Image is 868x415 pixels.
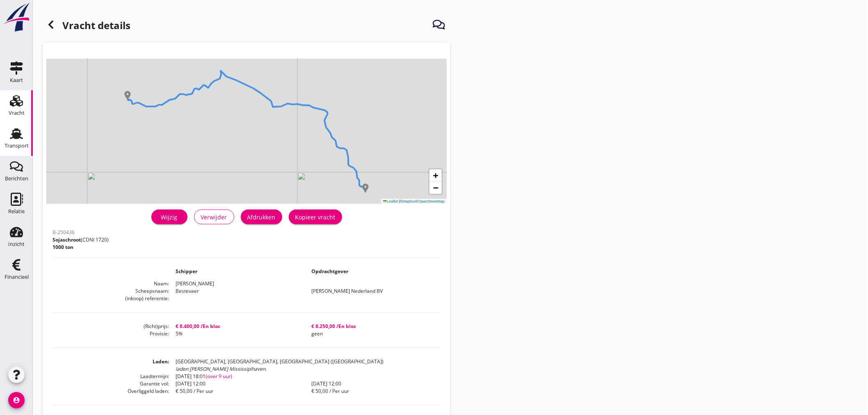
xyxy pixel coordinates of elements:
[383,199,398,203] a: Leaflet
[169,388,305,395] dd: € 50,00 / Per uur
[53,358,169,373] dt: Laden
[8,209,25,214] div: Relatie
[418,199,445,203] a: OpenStreetMap
[289,210,342,224] button: Kopieer vracht
[53,280,169,287] dt: Naam
[123,91,132,99] img: Marker
[305,388,441,395] dd: € 50,00 / Per uur
[305,330,441,337] dd: geen
[305,268,441,275] dd: Opdrachtgever
[169,380,305,388] dd: [DATE] 12:00
[10,78,23,83] div: Kaart
[201,213,227,221] div: Verwijder
[176,365,441,373] div: laden [PERSON_NAME] Mississipihaven.
[381,199,447,204] div: © ©
[433,170,439,180] span: +
[53,295,169,302] dt: (inkoop) referentie
[5,176,28,181] div: Berichten
[5,274,29,280] div: Financieel
[361,184,370,192] img: Marker
[53,287,169,295] dt: Scheepsnaam
[433,182,439,193] span: −
[9,110,25,116] div: Vracht
[53,380,169,388] dt: Garantie vol
[169,268,305,275] dd: Schipper
[305,323,441,330] dd: € 8.250,00 /En bloc
[53,323,169,330] dt: (Richt)prijs
[53,244,109,251] p: 1000 ton
[241,210,282,224] button: Afdrukken
[169,287,305,295] dd: Bestevaer
[158,213,181,221] div: Wijzig
[305,287,441,295] dd: [PERSON_NAME] Nederland BV
[247,213,276,221] div: Afdrukken
[8,242,25,247] div: Inzicht
[53,330,169,337] dt: Provisie
[399,199,400,203] span: |
[194,210,234,224] button: Verwijder
[169,330,305,337] dd: 5%
[403,199,416,203] a: Mapbox
[43,16,130,36] h1: Vracht details
[169,323,305,330] dd: € 8.400,00 /En bloc
[53,373,169,380] dt: Laadtermijn
[53,229,75,236] span: B-250436
[2,2,31,32] img: logo-small.a267ee39.svg
[53,236,81,243] span: Sojaschroot
[429,182,442,194] a: Zoom out
[429,169,442,182] a: Zoom in
[53,236,109,244] p: (CDNI 1720)
[8,392,25,408] i: account_circle
[169,280,441,287] dd: [PERSON_NAME]
[206,373,232,380] span: (over 9 uur)
[169,373,441,380] dd: [DATE] 18:01
[53,388,169,395] dt: Overliggeld laden
[305,380,441,388] dd: [DATE] 12:00
[295,213,336,221] div: Kopieer vracht
[169,358,441,373] dd: [GEOGRAPHIC_DATA], [GEOGRAPHIC_DATA], [GEOGRAPHIC_DATA] ([GEOGRAPHIC_DATA])
[151,210,187,224] a: Wijzig
[5,143,29,148] div: Transport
